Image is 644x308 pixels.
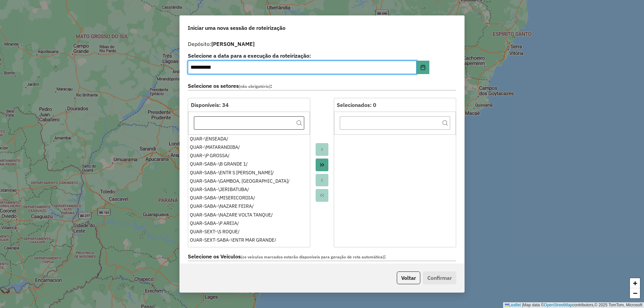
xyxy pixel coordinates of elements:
[190,211,308,219] div: QUAR-SABA-\NAZARE VOLTA TANQUE/
[544,303,573,307] a: OpenStreetMap
[190,144,308,151] div: QUAR-\MATARANDIBA/
[522,303,523,307] span: |
[630,288,640,298] a: Zoom out
[417,61,429,74] button: Choose Date
[239,84,270,89] span: (não obrigatório)
[633,279,637,287] span: +
[190,237,308,244] div: QUAR-SEXT-SABA-\ENTR MAR GRANDE/
[188,82,456,91] label: Selecione os setores :
[190,135,308,142] div: QUAR-\ENSEADA/
[188,24,285,32] span: Iniciar uma nova sessão de roteirização
[503,302,644,308] div: Map data © contributors,© 2025 TomTom, Microsoft
[505,303,521,307] a: Leaflet
[190,220,308,227] div: QUAR-SABA-\P AREIA/
[397,271,420,284] button: Voltar
[191,101,307,109] div: Disponíveis: 34
[316,159,328,171] button: Move All to Target
[188,52,429,60] label: Selecione a data para a execução da roteirização:
[241,254,384,259] span: (os veículos marcados estarão disponíveis para geração de rota automática)
[190,194,308,201] div: QUAR-SABA-\MISERICORDIA/
[190,203,308,210] div: QUAR-SABA-\NAZARE FEIRA/
[190,228,308,235] div: QUAR-SEXT-\S ROQUE/
[190,178,308,185] div: QUAR-SABA-\GAMBOA, [GEOGRAPHIC_DATA]/
[211,41,255,47] strong: [PERSON_NAME]
[190,169,308,176] div: QUAR-SABA-\ENTR S [PERSON_NAME]/
[337,101,453,109] div: Selecionados: 0
[188,40,456,48] div: Depósito:
[633,289,637,297] span: −
[190,161,308,168] div: QUAR-SABA-\B GRANDE 1/
[188,252,456,261] label: Selecione os Veículos :
[190,152,308,159] div: QUAR-\P GROSSA/
[190,186,308,193] div: QUAR-SABA-\JERIBATUBA/
[630,278,640,288] a: Zoom in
